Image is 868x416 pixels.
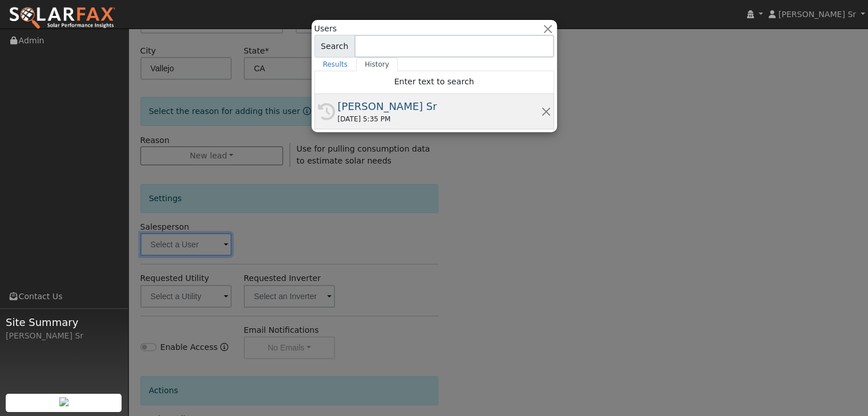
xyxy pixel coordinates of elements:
span: Enter text to search [394,77,474,86]
div: [DATE] 5:35 PM [338,114,541,124]
span: Site Summary [6,315,122,330]
div: [PERSON_NAME] Sr [6,330,122,342]
span: Users [314,23,337,35]
button: Remove this history [540,105,551,117]
span: [PERSON_NAME] Sr [778,10,856,19]
img: SolarFax [9,6,116,30]
img: retrieve [59,397,68,406]
i: History [318,103,335,120]
a: History [356,58,398,71]
span: Search [314,35,355,58]
div: [PERSON_NAME] Sr [338,99,541,114]
a: Results [314,58,357,71]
